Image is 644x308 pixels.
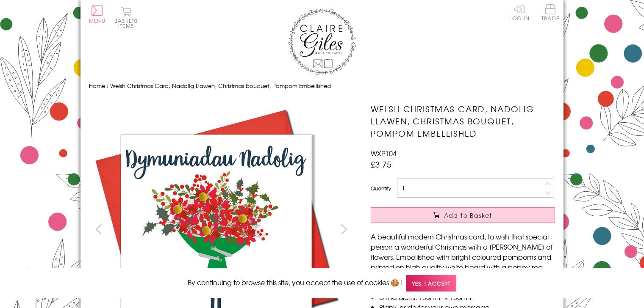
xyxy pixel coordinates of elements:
[371,184,391,192] label: Quantity
[89,17,105,25] span: Menu
[335,220,354,239] button: next
[89,220,108,239] button: prev
[89,5,105,23] button: Menu
[406,275,456,291] span: Yes, I accept
[89,77,555,95] nav: breadcrumbs
[354,103,608,306] img: Welsh Christmas Card, Nadolig Llawen, Christmas bouquet, Pompom Embellished
[118,17,138,30] span: 0 items
[288,8,356,75] img: Claire Giles Greetings Cards
[114,7,138,28] button: Basket0 items
[371,103,555,139] h1: Welsh Christmas Card, Nadolig Llawen, Christmas bouquet, Pompom Embellished
[89,82,105,90] a: Home
[541,4,559,22] a: Trade
[444,211,492,220] span: Add to Basket
[371,148,397,158] span: WXP104
[110,82,331,90] span: Welsh Christmas Card, Nadolig Llawen, Christmas bouquet, Pompom Embellished
[541,4,559,21] span: Trade
[371,231,555,282] p: A beautiful modern Christmas card, to wish that special person a wonderful Christmas with a [PERS...
[371,207,555,223] button: Add to Basket
[509,4,530,21] a: Log In
[371,158,391,170] span: £3.75
[107,82,108,90] span: ›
